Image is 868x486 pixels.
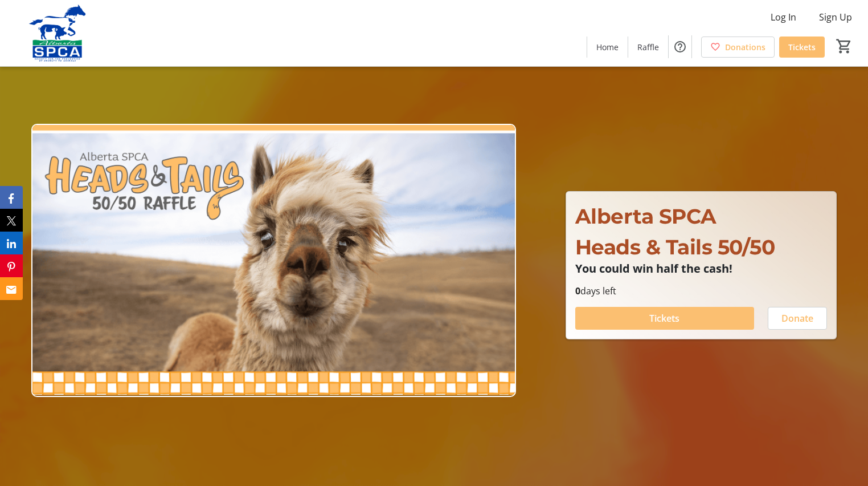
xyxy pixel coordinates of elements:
button: Donate [768,307,827,330]
a: Raffle [628,37,668,58]
button: Cart [834,36,854,56]
img: Alberta SPCA's Logo [7,5,108,62]
button: Sign Up [810,8,861,26]
span: Heads & Tails 50/50 [575,234,775,260]
span: Alberta SPCA [575,204,716,229]
button: Tickets [575,307,754,330]
span: 0 [575,285,580,297]
span: Log In [771,10,796,24]
button: Log In [761,8,805,26]
span: Sign Up [819,10,852,24]
img: Campaign CTA Media Photo [31,124,516,397]
span: Donations [725,41,765,53]
a: Home [587,37,628,58]
span: Tickets [788,41,816,53]
a: Donations [701,37,775,58]
p: days left [575,284,827,298]
p: You could win half the cash! [575,262,827,275]
button: Help [669,35,691,58]
span: Raffle [637,41,659,53]
span: Tickets [649,311,679,325]
a: Tickets [779,37,825,58]
span: Home [596,41,619,53]
span: Donate [781,311,813,325]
